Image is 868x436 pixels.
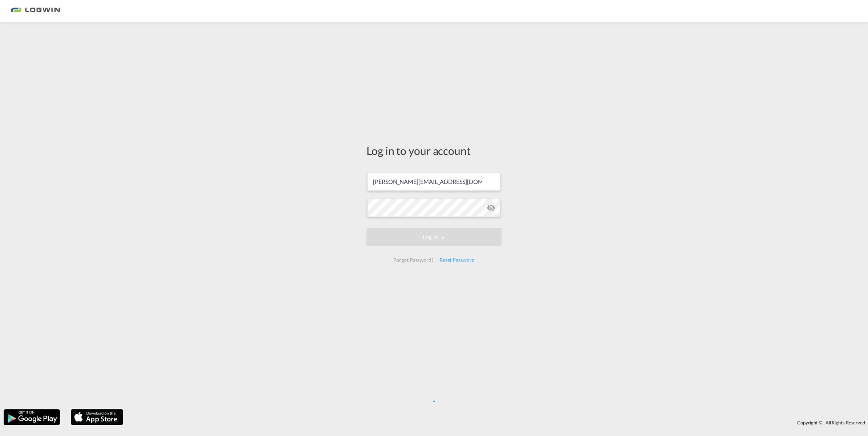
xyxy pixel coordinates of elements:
input: Enter email/phone number [367,173,500,191]
div: Reset Password [437,254,478,267]
img: apple.png [70,408,124,426]
button: LOGIN [366,228,502,246]
div: Log in to your account [366,143,502,158]
md-icon: icon-eye-off [487,203,495,212]
div: Copyright © . All Rights Reserved [127,416,868,429]
div: Forgot Password? [390,254,436,267]
img: google.png [3,408,61,426]
img: 2761ae10d95411efa20a1f5e0282d2d7.png [11,3,60,19]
